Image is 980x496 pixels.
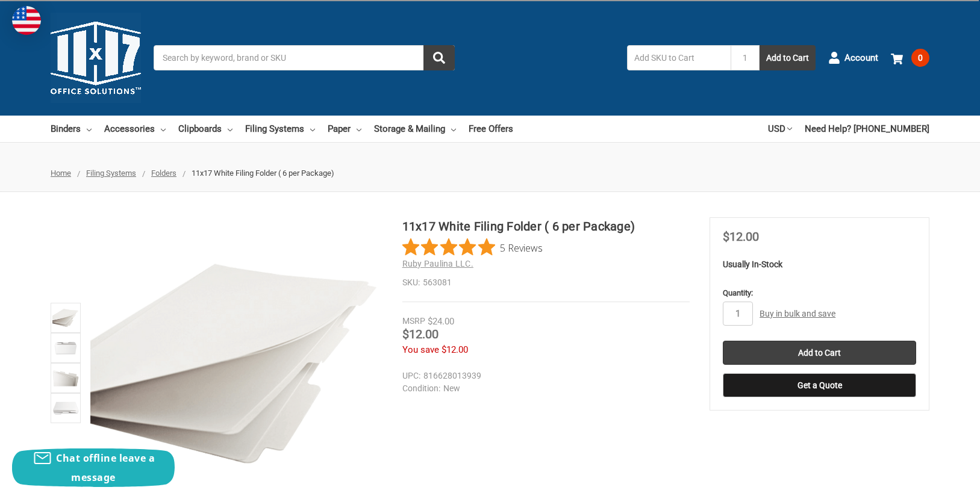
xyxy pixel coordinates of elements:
[723,373,916,397] button: Get a Quote
[51,169,71,178] a: Home
[328,116,361,142] a: Paper
[154,45,455,70] input: Search by keyword, brand or SKU
[805,116,929,142] a: Need Help? [PHONE_NUMBER]
[723,341,916,365] input: Add to Cart
[86,169,136,178] a: Filing Systems
[723,258,916,271] p: Usually In-Stock
[402,370,420,382] dt: UPC:
[178,116,233,142] a: Clipboards
[402,315,425,327] div: MSRP
[104,116,166,142] a: Accessories
[844,51,878,65] span: Account
[402,217,690,235] h1: 11x17 White Filing Folder ( 6 per Package)
[760,309,835,318] a: Buy in bulk and save
[52,395,79,421] img: 11x17 White Filing Folder ( 6 per Package)
[911,49,929,67] span: 0
[402,238,543,256] button: Rated 5 out of 5 stars from 5 reviews. Jump to reviews.
[402,344,439,355] span: You save
[12,6,41,35] img: duty and tax information for United States
[500,238,543,256] span: 5 Reviews
[428,316,454,327] span: $24.00
[469,116,513,142] a: Free Offers
[52,305,79,331] img: 11x17 White Filing Folder ( 6 per Package)
[768,116,792,142] a: USD
[245,116,315,142] a: Filing Systems
[402,276,420,289] dt: SKU:
[52,365,79,391] img: 11x17 White Filing Folder ( 6 per Package) (563081)
[151,169,176,178] a: Folders
[402,276,690,289] dd: 563081
[723,229,759,244] span: $12.00
[374,116,456,142] a: Storage & Mailing
[723,287,916,299] label: Quantity:
[402,327,439,341] span: $12.00
[442,344,468,355] span: $12.00
[51,116,92,142] a: Binders
[891,42,929,73] a: 0
[627,45,731,70] input: Add SKU to Cart
[402,370,685,382] dd: 816628013939
[402,382,685,395] dd: New
[760,45,816,70] button: Add to Cart
[12,448,175,487] button: Chat offline leave a message
[828,42,878,73] a: Account
[51,13,141,103] img: 11x17.com
[52,335,79,361] img: 11x17 White Filing Folder ( 6 per Package)
[56,451,155,484] span: Chat offline leave a message
[402,259,473,268] a: Ruby Paulina LLC.
[881,463,980,496] iframe: Google Customer Reviews
[192,169,334,178] span: 11x17 White Filing Folder ( 6 per Package)
[402,382,440,395] dt: Condition:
